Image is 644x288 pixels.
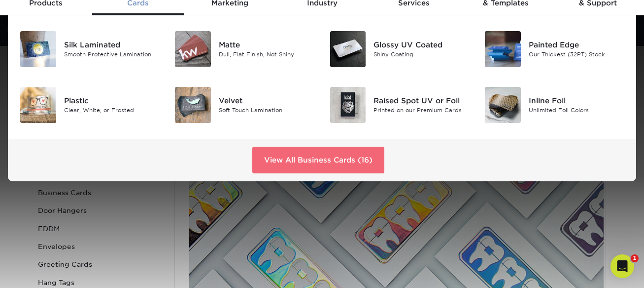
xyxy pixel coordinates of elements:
img: Inline Foil Business Cards [485,87,521,123]
img: Silk Laminated Business Cards [20,31,56,67]
a: Silk Laminated Business Cards Silk Laminated Smooth Protective Lamination [20,27,160,71]
a: Raised Spot UV or Foil Business Cards Raised Spot UV or Foil Printed on our Premium Cards [330,83,470,127]
div: Matte [219,40,315,50]
div: Glossy UV Coated [373,40,470,50]
a: Painted Edge Business Cards Painted Edge Our Thickest (32PT) Stock [484,27,624,71]
span: 1 [631,254,639,262]
div: Unlimited Foil Colors [529,106,625,115]
div: Silk Laminated [64,40,160,50]
div: Inline Foil [529,95,625,106]
a: Inline Foil Business Cards Inline Foil Unlimited Foil Colors [484,83,624,127]
img: Matte Business Cards [175,31,211,67]
img: Glossy UV Coated Business Cards [330,31,366,67]
div: Raised Spot UV or Foil [373,95,470,106]
a: Velvet Business Cards Velvet Soft Touch Lamination [174,83,314,127]
img: Painted Edge Business Cards [485,31,521,67]
div: Printed on our Premium Cards [373,106,470,115]
a: Plastic Business Cards Plastic Clear, White, or Frosted [20,83,160,127]
img: Raised Spot UV or Foil Business Cards [330,87,366,123]
div: Painted Edge [529,40,625,50]
div: Dull, Flat Finish, Not Shiny [219,50,315,59]
div: Plastic [64,95,160,106]
div: Soft Touch Lamination [219,106,315,115]
div: Clear, White, or Frosted [64,106,160,115]
div: Smooth Protective Lamination [64,50,160,59]
iframe: Intercom live chat [610,254,634,278]
a: Glossy UV Coated Business Cards Glossy UV Coated Shiny Coating [330,27,470,71]
img: Velvet Business Cards [175,87,211,123]
div: Velvet [219,95,315,106]
img: Plastic Business Cards [20,87,56,123]
a: Matte Business Cards Matte Dull, Flat Finish, Not Shiny [174,27,314,71]
div: Our Thickest (32PT) Stock [529,50,625,59]
div: Shiny Coating [373,50,470,59]
a: View All Business Cards (16) [252,147,384,173]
